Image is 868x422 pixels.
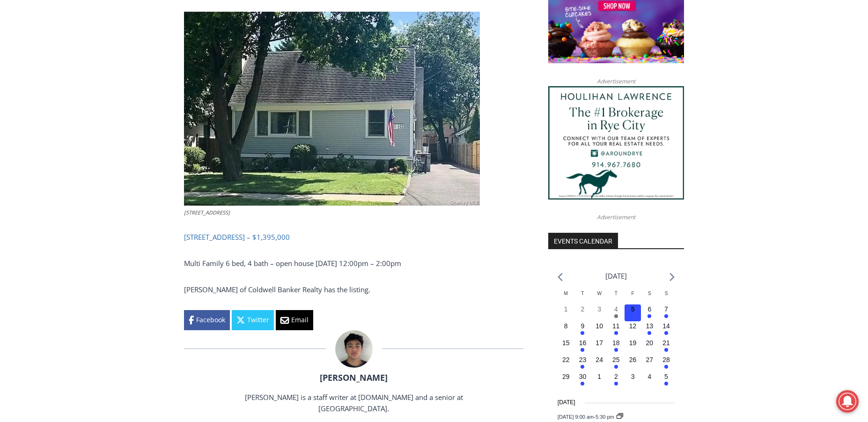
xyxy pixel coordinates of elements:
[596,322,603,330] time: 10
[647,331,651,335] em: Has events
[658,355,675,372] button: 28 Has events
[245,93,434,114] span: Intern @ [DOMAIN_NAME]
[581,382,584,385] em: Has events
[558,414,594,419] span: [DATE] 9:00 am
[548,233,618,249] h2: Events Calendar
[662,339,670,347] time: 21
[591,372,608,389] button: 1
[0,94,94,117] a: Open Tues. - Sun. [PHONE_NUMBER]
[629,322,637,330] time: 12
[581,291,584,296] span: T
[574,372,591,389] button: 30 Has events
[664,382,668,385] em: Has events
[641,304,658,321] button: 6 Has events
[581,348,584,352] em: Has events
[184,258,523,269] p: Multi Family 6 bed, 4 bath – open house [DATE] 12:00pm – 2:00pm
[614,382,618,385] em: Has events
[646,322,654,330] time: 13
[591,290,608,304] div: Wednesday
[614,348,618,352] em: Has events
[184,310,230,330] a: Facebook
[658,304,675,321] button: 7 Has events
[662,322,670,330] time: 14
[184,232,290,242] a: [STREET_ADDRESS] – $1,395,000
[574,355,591,372] button: 23 Has events
[625,304,641,321] button: 5
[564,322,568,330] time: 8
[612,339,620,347] time: 18
[591,355,608,372] button: 24
[562,339,570,347] time: 15
[235,392,473,414] p: [PERSON_NAME] is a staff writer at [DOMAIN_NAME] and a senior at [GEOGRAPHIC_DATA].
[548,86,684,200] img: Houlihan Lawrence The #1 Brokerage in Rye City
[558,273,563,281] a: Previous month
[631,305,635,313] time: 5
[641,338,658,355] button: 20
[574,338,591,355] button: 16 Has events
[608,372,625,389] button: 2 Has events
[641,372,658,389] button: 4
[629,339,637,347] time: 19
[664,331,668,335] em: Has events
[588,77,645,86] span: Advertisement
[596,356,603,363] time: 24
[614,373,618,380] time: 2
[591,304,608,321] button: 3
[579,339,587,347] time: 16
[558,414,616,419] time: -
[564,291,568,296] span: M
[625,338,641,355] button: 19
[664,365,668,369] em: Has events
[641,355,658,372] button: 27
[625,290,641,304] div: Friday
[581,305,585,313] time: 2
[232,310,274,330] a: Twitter
[597,291,601,296] span: W
[669,273,675,281] a: Next month
[579,356,587,363] time: 23
[608,321,625,338] button: 11 Has events
[658,321,675,338] button: 14 Has events
[276,310,313,330] a: Email
[558,304,574,321] button: 1
[625,321,641,338] button: 12
[664,348,668,352] em: Has events
[562,373,570,380] time: 29
[581,365,584,369] em: Has events
[647,305,651,313] time: 6
[184,284,523,295] p: [PERSON_NAME] of Coldwell Banker Realty has the listing.
[629,356,637,363] time: 26
[665,291,668,296] span: S
[625,372,641,389] button: 3
[596,339,603,347] time: 17
[646,339,654,347] time: 20
[658,290,675,304] div: Sunday
[184,12,480,206] img: 134-136 Dearborn Avenue, Rye
[664,305,668,313] time: 7
[664,314,668,318] em: Has events
[558,372,574,389] button: 29
[236,0,442,91] div: "I learned about the history of a place I’d honestly never considered even as a resident of [GEOG...
[574,290,591,304] div: Tuesday
[574,321,591,338] button: 9 Has events
[558,355,574,372] button: 22
[558,398,575,407] time: [DATE]
[641,321,658,338] button: 13 Has events
[641,290,658,304] div: Saturday
[579,373,587,380] time: 30
[614,331,618,335] em: Has events
[608,290,625,304] div: Thursday
[3,96,92,132] span: Open Tues. - Sun. [PHONE_NUMBER]
[608,338,625,355] button: 18 Has events
[581,322,585,330] time: 9
[597,305,601,313] time: 3
[612,322,620,330] time: 11
[225,91,454,117] a: Intern @ [DOMAIN_NAME]
[631,373,635,380] time: 3
[632,291,634,296] span: F
[658,338,675,355] button: 21 Has events
[597,373,601,380] time: 1
[614,314,618,318] em: Has events
[605,270,627,282] li: [DATE]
